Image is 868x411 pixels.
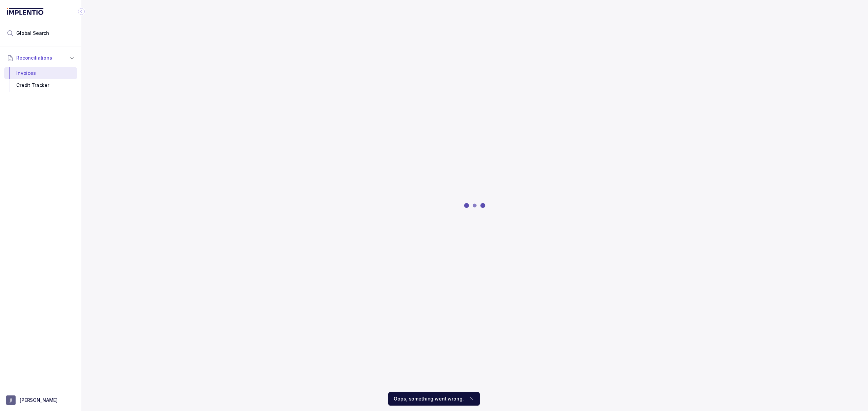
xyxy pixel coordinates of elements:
[4,50,77,65] button: Reconciliations
[394,395,463,402] p: Oops, something went wrong.
[4,66,77,93] div: Reconciliations
[9,67,72,79] div: Invoices
[16,30,49,37] span: Global Search
[16,55,52,61] span: Reconciliations
[9,79,72,91] div: Credit Tracker
[77,7,85,16] div: Collapse Icon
